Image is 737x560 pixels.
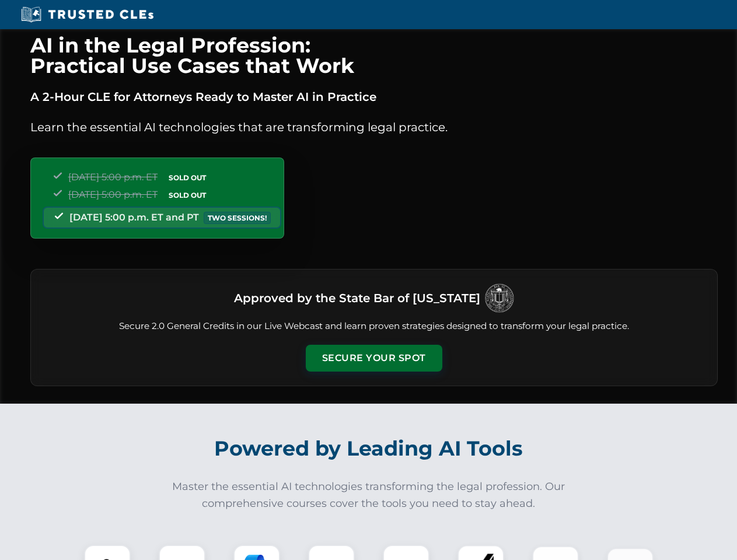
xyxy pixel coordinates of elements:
h3: Approved by the State Bar of [US_STATE] [234,288,480,309]
p: Learn the essential AI technologies that are transforming legal practice. [30,118,718,136]
p: A 2-Hour CLE for Attorneys Ready to Master AI in Practice [30,87,718,106]
p: Master the essential AI technologies transforming the legal profession. Our comprehensive courses... [165,478,573,512]
span: [DATE] 5:00 p.m. ET [68,171,158,183]
span: SOLD OUT [165,189,210,201]
span: [DATE] 5:00 p.m. ET [68,189,158,200]
img: Logo [485,283,514,313]
h2: Powered by Leading AI Tools [46,428,692,469]
button: Secure Your Spot [306,345,442,372]
span: SOLD OUT [165,171,210,184]
img: Trusted CLEs [18,6,157,23]
h1: AI in the Legal Profession: Practical Use Cases that Work [30,35,718,76]
p: Secure 2.0 General Credits in our Live Webcast and learn proven strategies designed to transform ... [45,320,703,333]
